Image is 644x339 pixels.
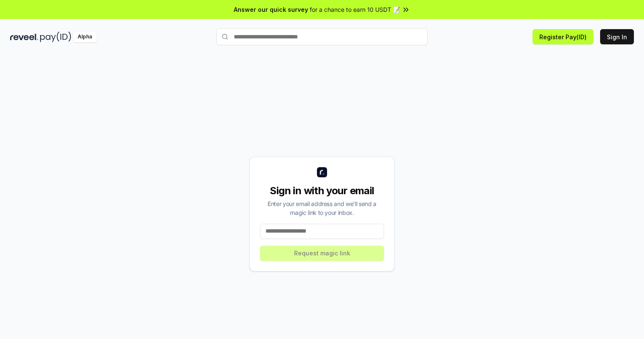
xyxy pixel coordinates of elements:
img: pay_id [40,32,71,42]
img: logo_small [317,167,327,177]
span: for a chance to earn 10 USDT 📝 [310,5,400,14]
button: Register Pay(ID) [533,29,593,44]
div: Alpha [73,32,97,42]
img: reveel_dark [10,32,38,42]
span: Answer our quick survey [234,5,308,14]
div: Enter your email address and we’ll send a magic link to your inbox. [260,199,384,217]
button: Sign In [600,29,634,44]
div: Sign in with your email [260,184,384,198]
